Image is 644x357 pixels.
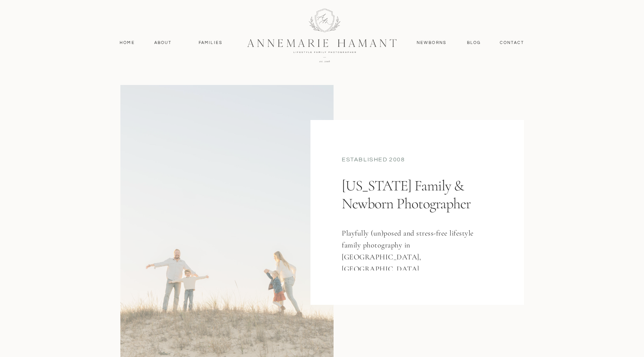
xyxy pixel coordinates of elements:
a: Home [116,40,138,46]
a: contact [496,40,528,46]
h1: [US_STATE] Family & Newborn Photographer [342,177,489,241]
a: About [152,40,174,46]
h3: Playfully (un)posed and stress-free lifestyle family photography in [GEOGRAPHIC_DATA], [GEOGRAPHI... [342,227,482,271]
div: established 2008 [342,155,493,165]
a: Blog [465,40,483,46]
a: Newborns [414,40,449,46]
a: Families [194,40,227,46]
